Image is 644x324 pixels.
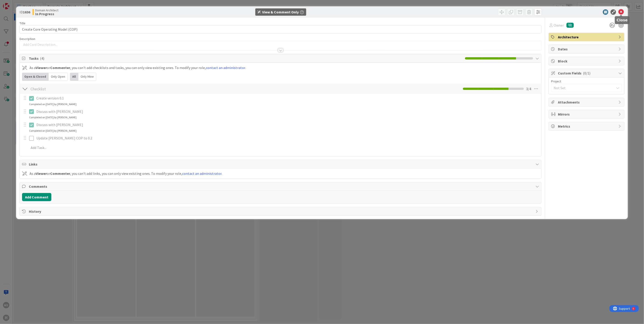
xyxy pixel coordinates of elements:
span: Dates [558,46,616,52]
div: View & Comment Only [262,9,299,15]
span: Comments [29,184,533,189]
span: Mirrors [558,111,616,117]
p: Discuss with [PERSON_NAME] [36,109,538,114]
p: Create version 0.1 [36,96,538,101]
div: Open & Closed [22,73,49,81]
b: Commenter [50,65,70,70]
span: Support [10,1,21,6]
input: Add Checklist... [29,85,131,93]
div: Only Mine [78,73,96,81]
div: Completed on [DATE] by [PERSON_NAME] [29,115,77,119]
span: ID [20,9,30,15]
span: Block [558,58,616,64]
span: History [29,209,533,214]
span: Owner [554,22,564,28]
div: All [70,73,78,81]
b: In Progress [35,12,58,16]
span: ( 0/1 ) [583,71,590,75]
label: Title [20,21,25,25]
a: contact an administrator [206,65,245,70]
b: Viewer [36,171,47,176]
span: Description [20,37,35,41]
span: Not Set [554,85,612,91]
b: Commenter [50,171,70,176]
p: Update [PERSON_NAME] COP to 0.2 [36,136,538,141]
div: Completed on [DATE] by [PERSON_NAME] [29,102,77,106]
div: 9 [24,2,25,5]
span: Domain Architect [35,8,58,12]
span: ( 4 ) [40,56,44,61]
div: As a or , you can't add links, you can only view existing ones. To modify your role, . [30,171,222,176]
b: 1636 [23,10,30,14]
span: Links [29,161,533,167]
span: Custom Fields [558,70,616,76]
button: Add Comment [22,193,51,201]
input: type card name here... [20,25,542,33]
a: contact an administrator [182,171,221,176]
span: Tasks [29,56,463,61]
span: 3 / 4 [526,86,531,92]
div: Project [551,80,622,83]
b: Viewer [36,65,47,70]
span: Metrics [558,124,616,129]
div: Completed on [DATE] by [PERSON_NAME] [29,129,77,133]
div: As a or , you can't add checklists and tasks, you can only view existing ones. To modify your rol... [30,65,246,70]
div: Only Open [49,73,68,81]
span: Architecture [558,34,616,40]
p: Discuss with [PERSON_NAME] [36,122,538,127]
span: Attachments [558,99,616,105]
h5: Close [617,18,628,22]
